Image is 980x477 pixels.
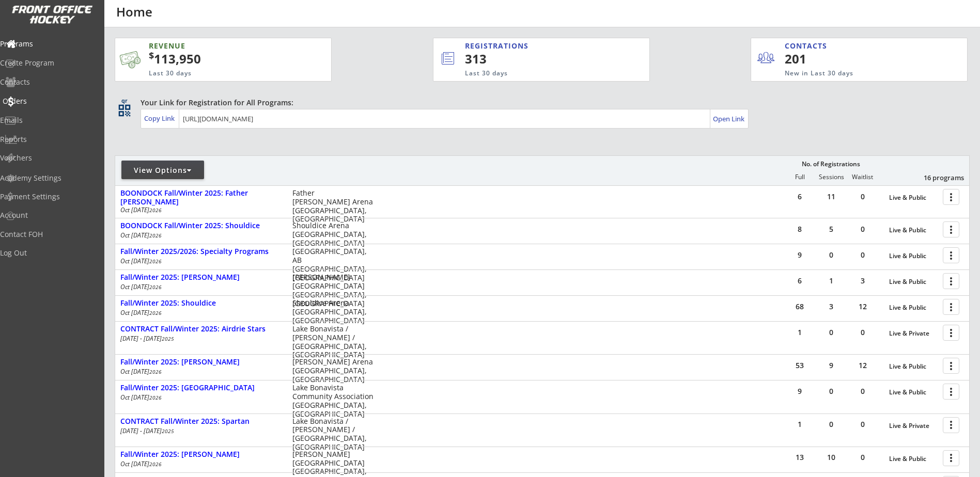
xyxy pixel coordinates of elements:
[120,461,278,467] div: Oct [DATE]
[120,299,282,308] div: Fall/Winter 2025: Shouldice
[162,335,174,342] em: 2025
[847,303,878,310] div: 12
[784,277,815,284] div: 6
[889,194,938,201] div: Live & Public
[149,368,162,375] em: 2026
[816,329,847,336] div: 0
[120,221,282,230] div: BOONDOCK Fall/Winter 2025: Shouldice
[816,421,847,428] div: 0
[149,309,162,316] em: 2026
[120,417,282,426] div: CONTRACT Fall/Winter 2025: Spartan
[889,304,938,311] div: Live & Public
[784,226,815,233] div: 8
[120,284,278,290] div: Oct [DATE]
[120,207,278,213] div: Oct [DATE]
[120,336,278,342] div: [DATE] - [DATE]
[784,329,815,336] div: 1
[816,303,847,310] div: 3
[120,428,278,434] div: [DATE] - [DATE]
[784,421,815,428] div: 1
[847,251,878,259] div: 0
[943,221,959,237] button: more_vert
[816,454,847,461] div: 10
[847,277,878,284] div: 3
[816,193,847,200] div: 11
[943,189,959,205] button: more_vert
[465,41,601,51] div: REGISTRATIONS
[120,247,282,256] div: Fall/Winter 2025/2026: Specialty Programs
[784,454,815,461] div: 13
[784,251,815,259] div: 9
[943,358,959,374] button: more_vert
[785,41,832,51] div: CONTACTS
[149,206,162,214] em: 2026
[784,173,815,181] div: Full
[784,193,815,200] div: 6
[3,98,96,105] div: Orders
[117,103,132,118] button: qr_code
[785,50,848,68] div: 201
[784,388,815,395] div: 9
[120,384,282,392] div: Fall/Winter 2025: [GEOGRAPHIC_DATA]
[465,69,607,78] div: Last 30 days
[910,173,964,182] div: 16 programs
[784,303,815,310] div: 68
[785,69,919,78] div: New in Last 30 days
[889,252,938,260] div: Live & Public
[784,362,815,369] div: 53
[141,98,938,108] div: Your Link for Registration for All Programs:
[889,278,938,285] div: Live & Public
[799,161,863,168] div: No. of Registrations
[149,49,154,61] sup: $
[847,362,878,369] div: 12
[943,417,959,433] button: more_vert
[149,258,162,265] em: 2026
[816,362,847,369] div: 9
[120,369,278,375] div: Oct [DATE]
[889,330,938,337] div: Live & Private
[149,50,299,68] div: 113,950
[889,455,938,463] div: Live & Public
[816,226,847,233] div: 5
[149,232,162,239] em: 2026
[889,422,938,430] div: Live & Private
[847,193,878,200] div: 0
[121,165,204,176] div: View Options
[292,247,374,282] div: [GEOGRAPHIC_DATA], AB [GEOGRAPHIC_DATA], [GEOGRAPHIC_DATA]
[713,115,745,123] div: Open Link
[847,329,878,336] div: 0
[889,363,938,370] div: Live & Public
[120,394,278,401] div: Oct [DATE]
[120,189,282,206] div: BOONDOCK Fall/Winter 2025: Father [PERSON_NAME]
[120,273,282,282] div: Fall/Winter 2025: [PERSON_NAME]
[149,283,162,291] em: 2026
[943,384,959,400] button: more_vert
[120,258,278,264] div: Oct [DATE]
[943,247,959,263] button: more_vert
[149,394,162,401] em: 2026
[292,417,374,452] div: Lake Bonavista / [PERSON_NAME] / [GEOGRAPHIC_DATA], [GEOGRAPHIC_DATA]
[889,227,938,234] div: Live & Public
[162,427,174,435] em: 2025
[847,226,878,233] div: 0
[292,221,374,247] div: Shouldice Arena [GEOGRAPHIC_DATA], [GEOGRAPHIC_DATA]
[292,384,374,418] div: Lake Bonavista Community Association [GEOGRAPHIC_DATA], [GEOGRAPHIC_DATA]
[120,450,282,459] div: Fall/Winter 2025: [PERSON_NAME]
[943,450,959,466] button: more_vert
[149,41,281,51] div: REVENUE
[889,389,938,396] div: Live & Public
[120,358,282,367] div: Fall/Winter 2025: [PERSON_NAME]
[144,114,177,123] div: Copy Link
[816,388,847,395] div: 0
[292,189,374,224] div: Father [PERSON_NAME] Arena [GEOGRAPHIC_DATA], [GEOGRAPHIC_DATA]
[120,232,278,239] div: Oct [DATE]
[943,325,959,341] button: more_vert
[149,69,281,78] div: Last 30 days
[847,421,878,428] div: 0
[292,325,374,359] div: Lake Bonavista / [PERSON_NAME] / [GEOGRAPHIC_DATA], [GEOGRAPHIC_DATA]
[847,454,878,461] div: 0
[292,299,374,325] div: Shouldice Arena [GEOGRAPHIC_DATA], [GEOGRAPHIC_DATA]
[149,460,162,468] em: 2026
[120,310,278,316] div: Oct [DATE]
[713,112,745,126] a: Open Link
